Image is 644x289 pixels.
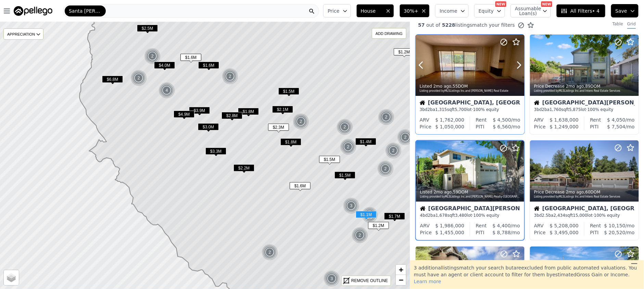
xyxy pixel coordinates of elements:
div: Price Decrease , 60 DOM [534,189,635,195]
div: $1.8M [280,138,301,148]
div: $1.2M [368,222,389,232]
div: ARV [534,116,544,123]
div: ARV [420,222,430,229]
span: $ 4,500 [493,117,511,123]
div: /mo [487,222,520,229]
div: 3 [343,198,359,214]
img: House [534,100,540,105]
span: $1.8M [280,138,301,146]
span: $2.2M [233,164,254,172]
span: match your filters [472,22,515,28]
div: $1.6M [198,62,219,72]
span: Save [616,8,627,14]
img: g1.png [337,119,353,135]
img: g1.png [144,48,161,64]
div: 2 [397,129,414,146]
div: 3 bd 2 ba sqft lot · 100% equity [534,107,635,112]
div: $2.8M [222,112,242,122]
button: Income [435,4,469,17]
span: $ 6,560 [493,124,511,129]
div: $1.1M [356,211,377,221]
div: 2 [340,139,356,155]
span: $ 1,986,000 [435,223,465,228]
div: ARV [534,222,544,229]
span: $1.7M [384,213,405,220]
span: $1.6M [198,62,219,69]
span: $ 1,762,000 [435,117,465,123]
div: Price Decrease , 89 DOM [534,84,635,89]
div: Listed , 55 DOM [420,84,521,89]
span: $3.3M [205,148,226,155]
div: 3 additional listing s match your search but are excluded from public automated valuations. You m... [410,260,644,289]
span: $1.4M [355,138,376,145]
span: $2.8M [222,112,242,119]
a: Layers [4,270,19,285]
span: $6.8M [102,76,123,83]
div: [GEOGRAPHIC_DATA][PERSON_NAME] (Fairgrounds) [534,100,635,107]
a: Listed 2mo ago,59DOMListing provided byMLSListings Inc.and [PERSON_NAME] Realty-[GEOGRAPHIC_DATA]... [415,140,524,241]
div: Rent [590,222,601,229]
img: g1.png [324,271,340,287]
div: $1.4M [355,138,376,148]
div: 4 [159,82,175,99]
div: $2.5M [137,25,158,35]
img: g1.png [397,129,414,146]
span: $ 4,400 [493,223,511,228]
span: $ 7,504 [607,124,626,129]
span: $ 10,150 [604,223,626,228]
button: Equity [474,4,505,17]
time: 2025-06-22 03:25 [566,84,584,89]
div: Listing provided by MLSListings Inc. and Intero Real Estate Services [534,195,635,199]
span: 1,760 [550,107,561,112]
div: APPRECIATION [3,28,43,40]
span: $2.3M [268,124,289,131]
div: PITI [590,229,599,236]
div: REMOVE OUTLINE [351,278,388,284]
span: Income [440,8,457,14]
div: $3.0M [198,123,219,133]
button: 30%+ [400,4,430,17]
span: $1.6M [290,182,311,189]
button: House [356,4,394,17]
div: /mo [601,116,635,123]
div: PITI [476,123,484,130]
img: g1.png [385,142,402,159]
span: Price [328,8,339,14]
div: 2 [385,142,402,159]
div: ADD DRAWING [372,28,406,38]
div: 2 [222,68,238,85]
div: Rent [476,222,487,229]
span: Santa [PERSON_NAME] [69,8,102,14]
span: $1.2M [394,48,415,55]
div: Price [420,123,431,130]
div: 2 [337,119,353,135]
div: /mo [487,116,520,123]
div: Table [613,21,623,29]
div: $6.8M [102,76,123,86]
a: Price Decrease 2mo ago,60DOMListing provided byMLSListings Inc.and Intero Real Estate ServicesHou... [530,140,639,241]
div: $1.6M [180,54,201,64]
div: 3 [362,207,378,223]
span: $3.0M [198,123,219,130]
span: $ 3,495,000 [550,230,579,235]
div: PITI [590,123,599,130]
div: [GEOGRAPHIC_DATA][PERSON_NAME] ([GEOGRAPHIC_DATA][PERSON_NAME]) [420,206,520,213]
img: House [420,206,426,211]
div: 2 [144,48,161,64]
span: − [399,276,403,284]
div: $1.5M [334,172,355,181]
div: $1.7M [384,213,405,223]
div: 2 [262,244,278,261]
button: Assumable Loan(s) [510,4,551,17]
div: 2 [293,113,309,130]
span: + [399,265,403,274]
div: out of listings [410,22,534,29]
time: 2025-06-20 01:30 [566,190,584,194]
span: All Filters • 4 [561,8,599,14]
span: $ 4,050 [607,117,626,123]
div: Listing provided by MLSListings Inc. and [PERSON_NAME] Realty-[GEOGRAPHIC_DATA] [420,195,521,199]
div: $3.9M [189,107,210,117]
div: /mo [599,123,635,130]
img: g1.png [378,109,395,125]
span: $ 1,638,000 [550,117,579,123]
